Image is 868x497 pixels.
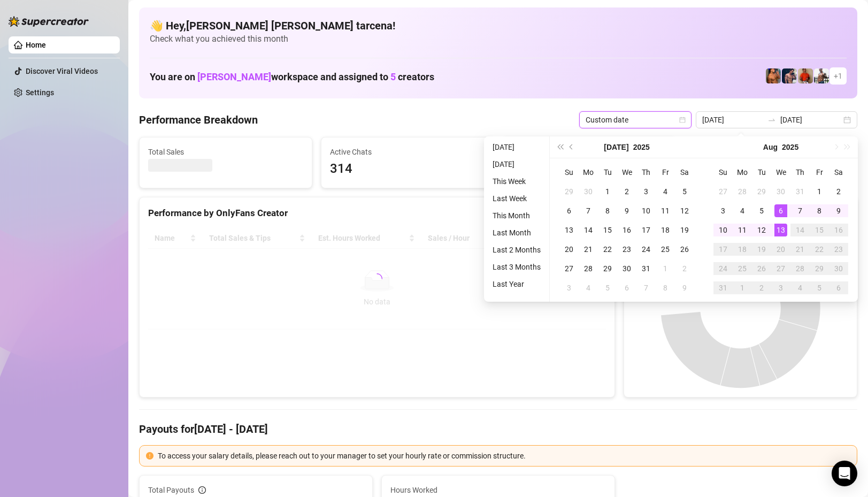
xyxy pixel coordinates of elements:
li: Last Month [488,226,545,239]
td: 2025-09-04 [790,278,810,297]
div: 9 [678,281,691,294]
td: 2025-08-25 [733,259,752,278]
td: 2025-07-27 [713,182,733,201]
div: 4 [582,281,595,294]
th: Su [559,163,579,182]
td: 2025-08-03 [713,201,733,220]
td: 2025-08-24 [713,259,733,278]
td: 2025-07-27 [559,259,579,278]
h1: You are on workspace and assigned to creators [150,71,434,83]
li: Last Year [488,278,545,290]
div: 1 [813,185,826,198]
td: 2025-07-05 [675,182,694,201]
div: 16 [832,224,845,236]
th: Su [713,163,733,182]
td: 2025-07-24 [636,240,656,259]
li: Last Week [488,192,545,205]
div: 6 [774,204,787,217]
li: [DATE] [488,141,545,154]
li: [DATE] [488,158,545,171]
div: 3 [563,281,575,294]
td: 2025-08-06 [617,278,636,297]
div: 25 [659,243,672,256]
td: 2025-08-07 [790,201,810,220]
th: Th [790,163,810,182]
td: 2025-07-28 [733,182,752,201]
td: 2025-07-30 [617,259,636,278]
div: 6 [832,281,845,294]
td: 2025-07-04 [656,182,675,201]
td: 2025-07-03 [636,182,656,201]
td: 2025-09-05 [810,278,829,297]
div: 18 [659,224,672,236]
td: 2025-08-09 [675,278,694,297]
td: 2025-08-18 [733,240,752,259]
div: 7 [640,281,652,294]
img: logo-BBDzfeDw.svg [9,16,89,27]
td: 2025-07-16 [617,220,636,240]
a: Settings [26,88,54,97]
div: 2 [832,185,845,198]
td: 2025-08-12 [752,220,771,240]
th: Mo [733,163,752,182]
div: 1 [659,262,672,275]
a: Discover Viral Videos [26,67,98,75]
td: 2025-08-26 [752,259,771,278]
th: We [617,163,636,182]
td: 2025-07-14 [579,220,598,240]
td: 2025-08-20 [771,240,790,259]
td: 2025-07-17 [636,220,656,240]
div: 11 [736,224,749,236]
span: Total Sales [148,146,303,158]
div: 10 [640,204,652,217]
img: Axel [782,68,797,83]
img: Justin [798,68,813,83]
button: Choose a month [604,136,628,158]
div: 2 [755,281,768,294]
div: 17 [640,224,652,236]
td: 2025-07-13 [559,220,579,240]
div: 15 [813,224,826,236]
div: 27 [563,262,575,275]
div: 3 [640,185,652,198]
td: 2025-09-01 [733,278,752,297]
div: 8 [813,204,826,217]
span: 314 [330,159,485,179]
button: Choose a month [763,136,778,158]
div: 6 [620,281,633,294]
span: Hours Worked [390,484,606,496]
td: 2025-07-29 [598,259,617,278]
td: 2025-08-02 [829,182,848,201]
div: 5 [755,204,768,217]
td: 2025-08-01 [810,182,829,201]
td: 2025-06-29 [559,182,579,201]
span: to [767,116,776,124]
td: 2025-08-10 [713,220,733,240]
th: Tu [598,163,617,182]
td: 2025-08-23 [829,240,848,259]
div: 8 [601,204,614,217]
span: swap-right [767,116,776,124]
th: Fr [656,163,675,182]
span: info-circle [198,486,206,494]
div: Open Intercom Messenger [832,461,857,486]
td: 2025-08-11 [733,220,752,240]
li: Last 3 Months [488,261,545,273]
td: 2025-07-26 [675,240,694,259]
div: 30 [832,262,845,275]
div: 31 [640,262,652,275]
td: 2025-09-02 [752,278,771,297]
div: 8 [659,281,672,294]
td: 2025-07-18 [656,220,675,240]
div: 29 [601,262,614,275]
div: 19 [755,243,768,256]
td: 2025-07-19 [675,220,694,240]
td: 2025-09-06 [829,278,848,297]
td: 2025-08-13 [771,220,790,240]
td: 2025-07-23 [617,240,636,259]
div: 4 [659,185,672,198]
th: Th [636,163,656,182]
div: 30 [620,262,633,275]
td: 2025-07-31 [790,182,810,201]
div: 10 [717,224,729,236]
